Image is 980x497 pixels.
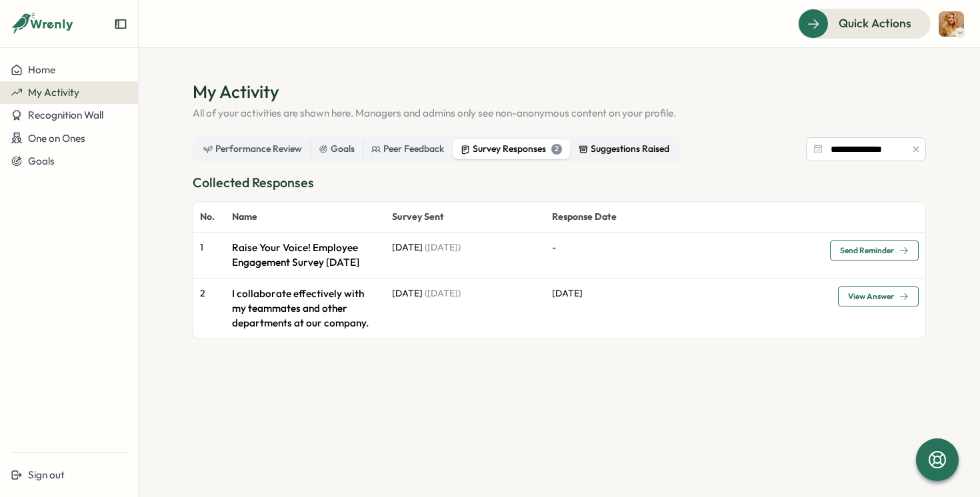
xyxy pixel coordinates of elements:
[551,144,562,155] div: 2
[939,11,964,37] img: Lucy Bird
[371,142,444,157] div: Peer Feedback
[193,278,225,338] td: 2
[114,17,127,31] button: Expand sidebar
[193,202,225,233] th: No.
[232,286,379,330] p: I collaborate effectively with my teammates and other departments at our company.
[232,241,379,270] p: Raise Your Voice! Employee Engagement Survey [DATE]
[28,86,79,99] span: My Activity
[461,142,562,157] div: Survey Responses
[552,241,817,255] p: -
[193,80,926,103] h1: My Activity
[28,63,55,76] span: Home
[545,202,819,233] th: Response Date
[838,286,919,306] button: View Answer
[423,287,461,299] span: ( [DATE] )
[28,132,85,145] span: One on Ones
[798,9,931,38] button: Quick Actions
[830,241,919,260] button: Send Reminder
[385,202,545,233] th: Survey Sent
[193,173,926,193] h3: Collected Responses
[552,286,825,301] p: [DATE]
[423,241,461,253] span: ( [DATE] )
[203,142,302,157] div: Performance Review
[385,233,545,278] td: [DATE]
[28,155,55,167] span: Goals
[579,142,669,157] div: Suggestions Raised
[193,106,926,121] p: All of your activities are shown here. Managers and admins only see non-anonymous content on your...
[839,15,911,32] span: Quick Actions
[225,202,385,233] th: Name
[385,278,545,338] td: [DATE]
[28,109,103,121] span: Recognition Wall
[319,142,355,157] div: Goals
[28,468,65,481] span: Sign out
[193,233,225,278] td: 1
[848,292,894,300] span: View Answer
[840,247,894,254] span: Send Reminder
